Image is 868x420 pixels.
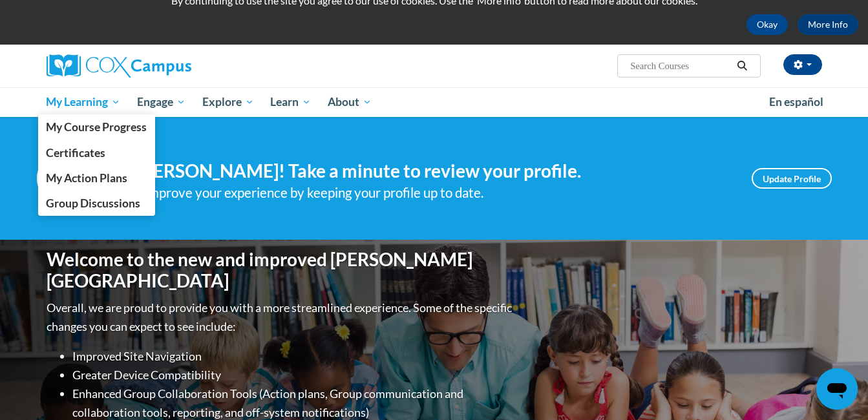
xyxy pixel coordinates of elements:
[752,168,832,189] a: Update Profile
[47,299,515,336] p: Overall, we are proud to provide you with a more streamlined experience. Some of the specific cha...
[47,249,515,292] h1: Welcome to the new and improved [PERSON_NAME][GEOGRAPHIC_DATA]
[629,58,732,74] input: Search Courses
[38,191,156,216] a: Group Discussions
[798,14,858,35] a: More Info
[47,54,191,78] img: Cox Campus
[761,89,832,116] a: En español
[732,58,752,74] button: Search
[38,87,129,117] a: My Learning
[129,87,194,117] a: Engage
[46,196,140,210] span: Group Discussions
[46,120,147,134] span: My Course Progress
[38,165,156,191] a: My Action Plans
[202,94,254,110] span: Explore
[46,171,127,185] span: My Action Plans
[319,87,380,117] a: About
[72,366,515,384] li: Greater Device Compatibility
[37,149,95,207] img: Profile Image
[270,94,311,110] span: Learn
[137,94,185,110] span: Engage
[194,87,262,117] a: Explore
[746,14,788,35] button: Okay
[47,54,292,78] a: Cox Campus
[783,54,822,75] button: Account Settings
[769,95,823,109] span: En español
[38,140,156,165] a: Certificates
[816,368,858,410] iframe: Button to launch messaging window
[46,146,105,160] span: Certificates
[27,87,842,117] div: Main menu
[114,182,732,204] div: Help improve your experience by keeping your profile up to date.
[38,114,156,140] a: My Course Progress
[46,94,120,110] span: My Learning
[72,347,515,366] li: Improved Site Navigation
[114,160,732,182] h4: Hi [PERSON_NAME]! Take a minute to review your profile.
[328,94,372,110] span: About
[262,87,319,117] a: Learn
